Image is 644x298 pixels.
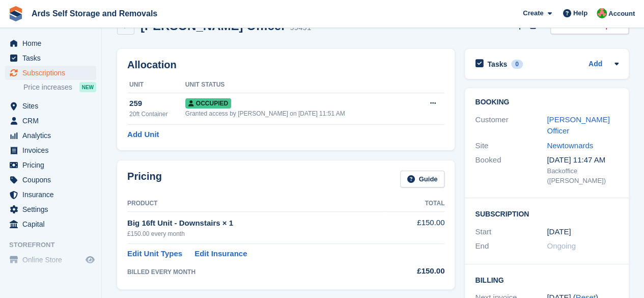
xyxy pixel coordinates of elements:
[547,141,593,150] a: Newtownards
[22,158,83,172] span: Pricing
[127,218,385,229] div: Big 16ft Unit - Downstairs × 1
[22,253,83,267] span: Online Store
[185,77,414,93] th: Unit Status
[127,59,444,71] h2: Allocation
[475,240,547,252] div: End
[22,143,83,157] span: Invoices
[127,229,385,238] div: £150.00 every month
[127,248,182,260] a: Edit Unit Types
[129,98,185,110] div: 259
[5,143,96,157] a: menu
[5,158,96,172] a: menu
[547,115,609,136] a: [PERSON_NAME] Officer
[385,265,445,277] div: £150.00
[475,226,547,238] div: Start
[400,171,445,187] a: Guide
[487,60,507,69] h2: Tasks
[547,154,619,166] div: [DATE] 11:47 AM
[5,187,96,202] a: menu
[22,36,83,50] span: Home
[5,173,96,187] a: menu
[385,196,445,212] th: Total
[5,217,96,231] a: menu
[22,217,83,231] span: Capital
[547,226,571,238] time: 2025-07-31 23:00:00 UTC
[5,99,96,113] a: menu
[79,82,96,92] div: NEW
[5,202,96,216] a: menu
[5,253,96,267] a: menu
[22,99,83,113] span: Sites
[475,98,619,106] h2: Booking
[597,8,607,18] img: Ethan McFerran
[22,202,83,216] span: Settings
[127,267,385,277] div: BILLED EVERY MONTH
[589,59,602,70] a: Add
[27,5,161,22] a: Ards Self Storage and Removals
[523,8,543,18] span: Create
[475,275,619,285] h2: Billing
[22,51,83,65] span: Tasks
[8,6,23,21] img: stora-icon-8386f47178a22dfd0bd8f6a31ec36ba5ce8667c1dd55bd0f319d3a0aa187defe.svg
[22,173,83,187] span: Coupons
[475,140,547,152] div: Site
[511,60,523,69] div: 0
[127,129,159,141] a: Add Unit
[127,196,385,212] th: Product
[22,128,83,143] span: Analytics
[194,248,247,260] a: Edit Insurance
[22,66,83,80] span: Subscriptions
[547,241,576,250] span: Ongoing
[385,211,445,243] td: £150.00
[547,166,619,186] div: Backoffice ([PERSON_NAME])
[185,98,231,109] span: Occupied
[475,154,547,186] div: Booked
[608,9,635,19] span: Account
[129,110,185,119] div: 20ft Container
[573,8,587,18] span: Help
[475,208,619,219] h2: Subscription
[475,114,547,137] div: Customer
[290,22,311,34] div: 99491
[5,114,96,128] a: menu
[5,36,96,50] a: menu
[127,171,162,187] h2: Pricing
[9,240,101,250] span: Storefront
[22,187,83,202] span: Insurance
[23,83,72,92] span: Price increases
[5,51,96,65] a: menu
[5,66,96,80] a: menu
[5,128,96,143] a: menu
[185,109,414,118] div: Granted access by [PERSON_NAME] on [DATE] 11:51 AM
[127,77,185,93] th: Unit
[22,114,83,128] span: CRM
[23,82,96,93] a: Price increases NEW
[84,254,96,266] a: Preview store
